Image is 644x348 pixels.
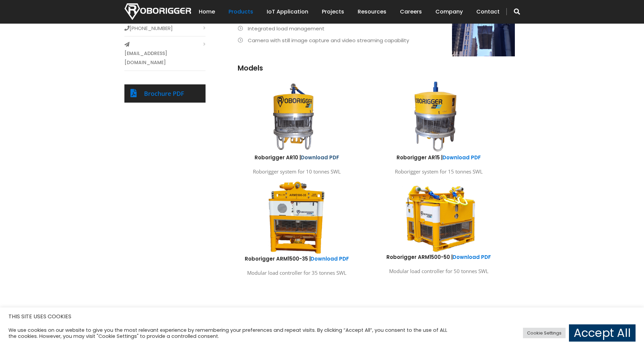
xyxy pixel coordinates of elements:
a: Accept All [569,324,636,342]
p: Modular load controller for 50 tonnes SWL [373,267,505,276]
a: Products [229,1,253,22]
p: Modular load controller for 35 tonnes SWL [231,268,363,277]
a: [EMAIL_ADDRESS][DOMAIN_NAME] [124,49,206,67]
h6: Roborigger ARM1500-50 | [373,253,505,261]
div: We use cookies on our website to give you the most relevant experience by remembering your prefer... [8,327,448,339]
a: IoT Application [267,1,308,22]
h3: Models [238,63,515,73]
p: Roborigger system for 15 tonnes SWL [373,167,505,176]
h6: Roborigger AR15 | [373,154,505,161]
a: Resources [358,1,386,22]
a: Projects [322,1,344,22]
a: Cookie Settings [523,328,566,338]
a: Download PDF [301,154,339,161]
h6: Roborigger AR10 | [231,154,363,161]
h5: THIS SITE USES COOKIES [8,312,636,321]
a: Company [435,1,463,22]
a: Download PDF [453,253,491,261]
li: Camera with still image capture and video streaming capability [238,36,515,45]
a: Download PDF [311,255,349,262]
p: Roborigger system for 10 tonnes SWL [231,167,363,176]
li: Integrated load management [238,24,515,33]
a: Contact [476,1,500,22]
li: [PHONE_NUMBER] [124,24,206,36]
img: Nortech [124,3,191,20]
a: Careers [400,1,422,22]
a: Brochure PDF [144,89,184,98]
a: Home [199,1,215,22]
h6: Roborigger ARM1500-35 | [231,255,363,262]
a: Download PDF [443,154,481,161]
